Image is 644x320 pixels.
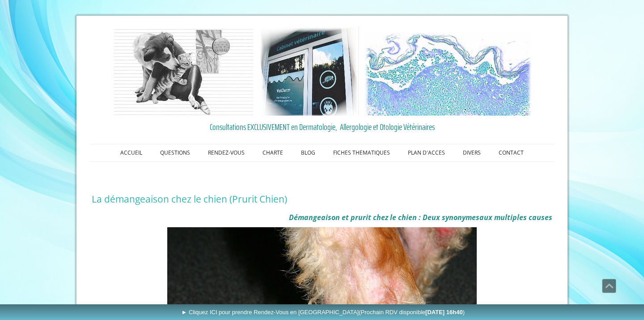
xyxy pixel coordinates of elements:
[92,120,552,134] a: Consultations EXCLUSIVEMENT en Dermatologie, Allergologie et Otologie Vétérinaires
[454,144,490,161] a: DIVERS
[292,144,324,161] a: BLOG
[111,144,151,161] a: ACCUEIL
[289,212,440,222] b: Démangeaison et prurit chez le chien : Deux
[602,279,616,293] span: Défiler vers le haut
[254,144,292,161] a: CHARTE
[151,144,199,161] a: QUESTIONS
[359,309,465,316] span: (Prochain RDV disponible )
[425,309,463,316] b: [DATE] 16h40
[490,144,533,161] a: CONTACT
[442,212,479,222] b: synonymes
[92,193,552,205] h1: La démangeaison chez le chien (Prurit Chien)
[479,212,552,222] b: aux multiples causes
[399,144,454,161] a: PLAN D'ACCES
[602,279,616,293] a: Défiler vers le haut
[181,309,465,316] span: ► Cliquez ICI pour prendre Rendez-Vous en [GEOGRAPHIC_DATA]
[324,144,399,161] a: FICHES THEMATIQUES
[199,144,254,161] a: RENDEZ-VOUS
